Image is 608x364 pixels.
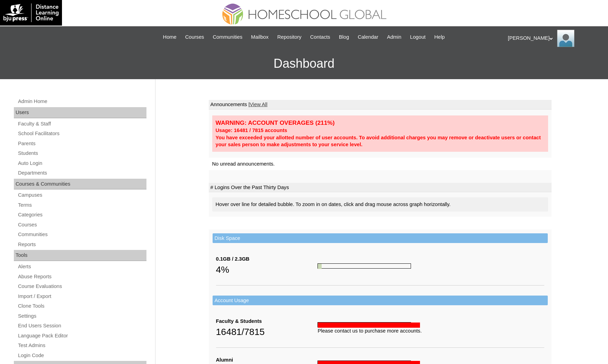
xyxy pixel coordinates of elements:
[216,263,318,277] div: 4%
[17,341,146,350] a: Test Admins
[248,33,272,41] a: Mailbox
[17,332,146,340] a: Language Pack Editor
[17,149,146,158] a: Students
[216,128,287,133] strong: Usage: 16481 / 7815 accounts
[14,250,146,261] div: Tools
[216,318,318,325] div: Faculty & Students
[17,221,146,229] a: Courses
[307,33,334,41] a: Contacts
[318,327,544,335] div: Please contact us to purchase more accounts.
[336,33,352,41] a: Blog
[354,33,382,41] a: Calendar
[17,211,146,219] a: Categories
[212,197,548,212] div: Hover over line for detailed bubble. To zoom in on dates, click and drag mouse across graph horiz...
[277,33,302,41] span: Repository
[431,33,448,41] a: Help
[17,230,146,239] a: Communities
[216,255,318,263] div: 0.1GB / 2.3GB
[384,33,405,41] a: Admin
[216,134,545,148] div: You have exceeded your allotted number of user accounts. To avoid additional charges you may remo...
[213,296,548,306] td: Account Usage
[251,33,269,41] span: Mailbox
[17,159,146,168] a: Auto Login
[209,100,552,110] td: Announcements |
[17,240,146,249] a: Reports
[17,312,146,320] a: Settings
[310,33,330,41] span: Contacts
[209,158,552,170] td: No unread announcements.
[213,233,548,243] td: Disk Space
[216,119,545,127] div: WARNING: ACCOUNT OVERAGES (211%)
[160,33,180,41] a: Home
[216,325,318,339] div: 16481/7815
[216,356,318,364] div: Alumni
[17,129,146,138] a: School Facilitators
[387,33,402,41] span: Admin
[406,33,429,41] a: Logout
[17,351,146,360] a: Login Code
[274,33,305,41] a: Repository
[17,302,146,310] a: Clone Tools
[17,201,146,209] a: Terms
[17,191,146,199] a: Campuses
[508,30,601,47] div: [PERSON_NAME]
[213,33,242,41] span: Communities
[14,179,146,190] div: Courses & Communities
[17,139,146,148] a: Parents
[3,3,59,22] img: logo-white.png
[163,33,177,41] span: Home
[14,107,146,118] div: Users
[17,97,146,106] a: Admin Home
[17,120,146,128] a: Faculty & Staff
[17,282,146,291] a: Course Evaluations
[250,102,267,107] a: View All
[339,33,349,41] span: Blog
[17,169,146,177] a: Departments
[434,33,445,41] span: Help
[358,33,378,41] span: Calendar
[3,48,605,79] h3: Dashboard
[17,272,146,281] a: Abuse Reports
[557,30,574,47] img: Ariane Ebuen
[182,33,208,41] a: Courses
[17,321,146,330] a: End Users Session
[17,292,146,301] a: Import / Export
[185,33,204,41] span: Courses
[209,183,552,193] td: # Logins Over the Past Thirty Days
[209,33,246,41] a: Communities
[410,33,426,41] span: Logout
[17,262,146,271] a: Alerts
